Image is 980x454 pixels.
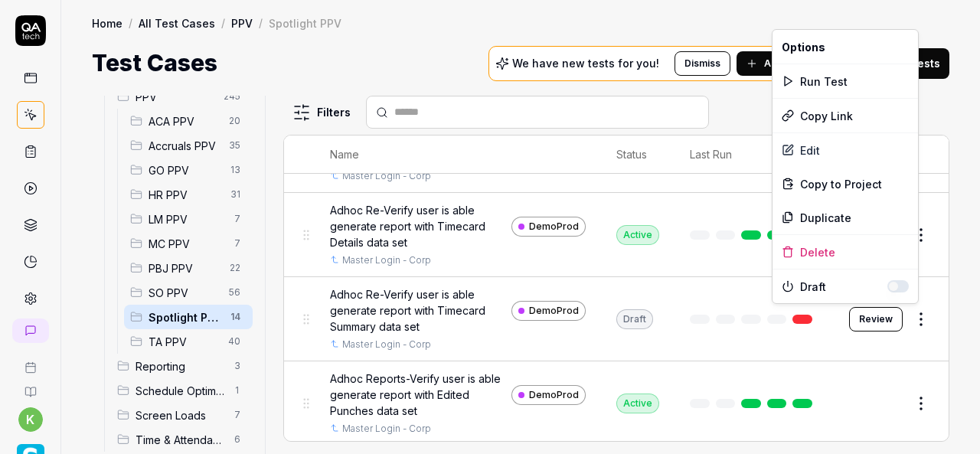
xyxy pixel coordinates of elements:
div: Copy Link [773,99,918,132]
div: Run Test [773,64,918,98]
a: Edit [773,133,918,167]
span: Options [782,39,825,55]
span: Draft [800,279,887,295]
span: Copy to Project [800,176,882,192]
div: Duplicate [773,201,918,234]
div: Delete [773,235,918,269]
